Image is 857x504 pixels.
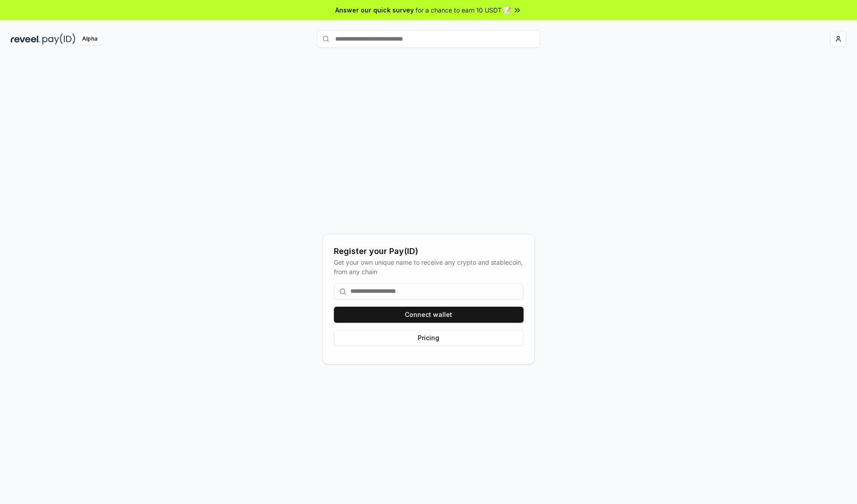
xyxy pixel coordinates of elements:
span: Answer our quick survey [335,5,414,15]
div: Register your Pay(ID) [334,245,524,258]
img: pay_id [42,33,75,45]
span: for a chance to earn 10 USDT 📝 [416,5,511,15]
div: Alpha [77,33,102,45]
button: Connect wallet [334,307,524,323]
img: reveel_dark [11,33,41,45]
button: Pricing [334,330,524,346]
div: Get your own unique name to receive any crypto and stablecoin, from any chain [334,258,524,276]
